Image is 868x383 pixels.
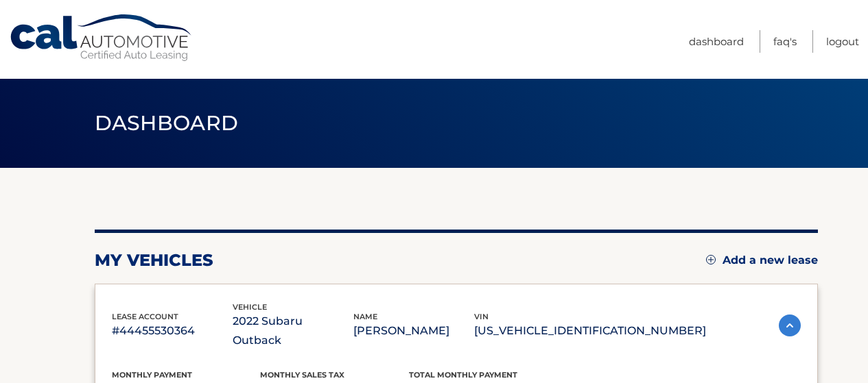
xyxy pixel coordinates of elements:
span: Monthly sales Tax [260,370,344,380]
a: Logout [826,30,859,53]
img: add.svg [706,255,716,264]
p: 2022 Subaru Outback [233,312,353,350]
span: lease account [112,312,178,321]
span: vin [474,312,489,321]
span: Dashboard [95,110,239,136]
img: accordion-active.svg [779,314,801,336]
span: Monthly Payment [112,370,192,380]
p: [PERSON_NAME] [353,321,474,341]
a: Add a new lease [706,254,818,267]
span: Total Monthly Payment [409,370,517,380]
span: name [353,312,377,321]
h2: my vehicles [95,250,213,271]
a: FAQ's [773,30,797,53]
span: vehicle [233,302,267,312]
p: [US_VEHICLE_IDENTIFICATION_NUMBER] [474,321,706,341]
a: Cal Automotive [9,14,194,62]
p: #44455530364 [112,321,233,341]
a: Dashboard [689,30,744,53]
